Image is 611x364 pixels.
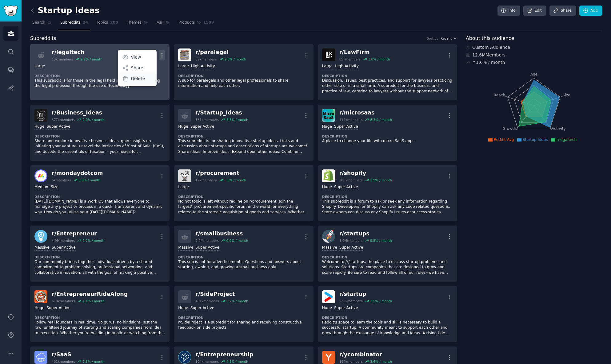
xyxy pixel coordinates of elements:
[34,64,45,69] div: Large
[191,64,215,69] div: High Activity
[30,286,170,342] a: EntrepreneurRideAlongr/EntrepreneurRideAlong610kmembers1.1% / monthHugeSuper ActiveDescriptionFol...
[339,109,392,117] div: r/ microsaas
[52,109,104,117] div: r/ Business_Ideas
[34,78,165,89] p: This subreddit is for those in the legal field interested in improving the legal profession throu...
[82,299,104,303] div: 1.1 % / month
[174,226,313,282] a: r/smallbusiness2.2Mmembers0.9% / monthMassiveSuper ActiveDescriptionThis sub is not for advertise...
[178,20,195,25] span: Products
[466,44,602,51] div: Custom Audience
[339,118,363,122] div: 114k members
[552,126,566,131] tspan: Activity
[339,238,363,243] div: 1.9M members
[52,178,71,182] div: 6k members
[195,238,219,243] div: 2.2M members
[339,299,363,303] div: 233k members
[178,134,309,138] dt: Description
[30,226,170,282] a: Entrepreneurr/Entrepreneur4.9Mmembers0.7% / monthMassiveSuper ActiveDescriptionOur community brin...
[195,109,248,117] div: r/ Startup_Ideas
[334,124,358,130] div: Super Active
[322,74,453,78] dt: Description
[549,6,576,16] a: Share
[322,78,453,94] p: Discussion, issues, best practices, and support for lawyers practicing either solo or in a small ...
[195,299,219,303] div: 491k members
[52,290,128,298] div: r/ EntrepreneurRideAlong
[226,238,248,243] div: 0.9 % / month
[318,105,457,161] a: microsaasr/microsaas114kmembers8.3% / monthHugeSuper ActiveDescriptionA place to change your life...
[226,118,248,122] div: 5.5 % / month
[224,178,246,182] div: 3.6 % / month
[154,18,172,30] a: Ask
[174,105,313,161] a: r/Startup_Ideas181kmembers5.5% / monthHugeSuper ActiveDescriptionThis subreddit is for sharing in...
[34,199,165,215] p: [DATE][DOMAIN_NAME] is a Work OS that allows everyone to manage any project or process in a quick...
[195,178,217,182] div: 19k members
[322,124,332,130] div: Huge
[30,18,54,30] a: Search
[195,359,219,364] div: 104k members
[339,351,392,358] div: r/ ycombinator
[78,178,100,182] div: 5.0 % / month
[34,290,47,303] img: EntrepreneurRideAlong
[497,6,520,16] a: Info
[52,230,104,238] div: r/ Entrepreneur
[178,78,309,89] p: A sub for paralegals and other legal professionals to share information and help each other.
[82,359,104,364] div: 7.5 % / month
[322,245,337,251] div: Massive
[178,169,191,182] img: procurement
[127,20,142,25] span: Themes
[58,18,90,30] a: Subreddits24
[318,44,457,100] a: LawFirmr/LawFirm85kmembers1.8% / monthLargeHigh ActivityDescriptionDiscussion, issues, best pract...
[318,286,457,342] a: startupr/startup233kmembers3.5% / monthHugeSuper ActiveDescriptionReddit's space to learn the too...
[52,169,103,177] div: r/ mondaydotcom
[339,290,392,298] div: r/ startup
[131,54,141,60] p: View
[46,305,70,311] div: Super Active
[466,35,514,42] span: About this audience
[322,255,453,259] dt: Description
[34,351,47,364] img: SaaS
[322,195,453,199] dt: Description
[494,137,514,142] span: Reddit Avg
[322,48,335,61] img: LawFirm
[195,230,248,238] div: r/ smallbusiness
[370,118,392,122] div: 8.3 % / month
[322,230,335,243] img: startups
[30,165,170,221] a: mondaydotcomr/mondaydotcom6kmembers5.0% / monthMedium SizeDescription[DATE][DOMAIN_NAME] is a Wor...
[178,64,189,69] div: Large
[195,48,246,56] div: r/ paralegal
[178,259,309,270] p: This sub is not for advertisements! Questions and answers about starting, owning, and growing a s...
[494,93,505,97] tspan: Reach
[368,57,390,61] div: 1.8 % / month
[322,134,453,138] dt: Description
[523,6,546,16] a: Edit
[334,184,358,190] div: Super Active
[370,299,392,303] div: 3.5 % / month
[97,20,108,25] span: Topics
[226,359,248,364] div: 4.8 % / month
[224,57,246,61] div: 2.0 % / month
[4,6,18,16] img: GummySearch logo
[523,137,548,142] span: Startup Ideas
[34,305,44,311] div: Huge
[322,199,453,215] p: This subreddit is a forum to ask or seek any information regarding Shopify. Developers for Shopif...
[322,351,335,364] img: ycombinator
[178,195,309,199] dt: Description
[322,259,453,276] p: Welcome to /r/startups, the place to discuss startup problems and solutions. Startups are compani...
[322,320,453,336] p: Reddit's space to learn the tools and skills necessary to build a successful startup. A community...
[52,351,104,358] div: r/ SaaS
[195,57,217,61] div: 59k members
[178,48,191,61] img: paralegal
[195,118,219,122] div: 181k members
[178,184,189,190] div: Large
[46,124,70,130] div: Super Active
[34,316,165,320] dt: Description
[322,184,332,190] div: Huge
[52,238,75,243] div: 4.9M members
[472,59,505,66] div: ↑ 1.6 % / month
[94,18,120,30] a: Topics200
[339,245,363,251] div: Super Active
[81,57,102,61] div: 9.2 % / month
[195,351,253,358] div: r/ Entrepreneurship
[190,305,214,311] div: Super Active
[110,20,118,25] span: 200
[195,169,246,177] div: r/ procurement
